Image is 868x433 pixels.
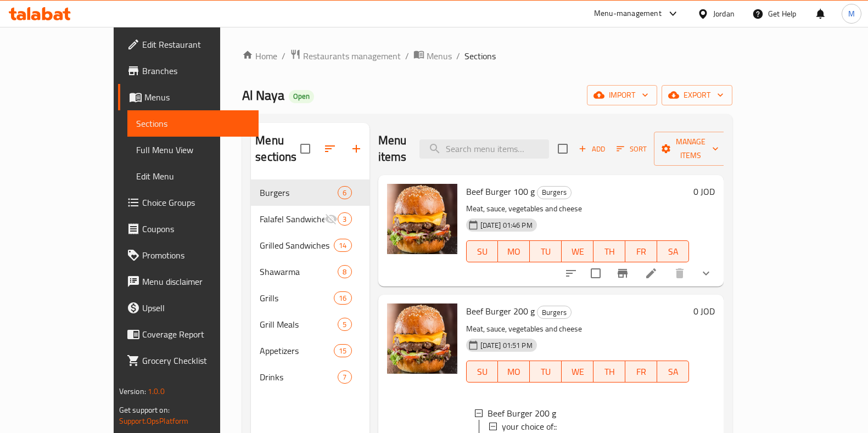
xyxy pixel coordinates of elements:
[534,364,557,380] span: TU
[476,340,537,351] span: [DATE] 01:51 PM
[466,322,690,336] p: Meat, sauce, vegetables and cheese
[260,265,338,278] span: Shawarma
[466,183,535,200] span: Beef Burger 100 g
[537,186,572,199] div: Burgers
[334,293,351,303] span: 16
[713,8,735,20] div: Jordan
[260,318,338,331] span: Grill Meals
[498,361,530,383] button: MO
[260,344,334,357] span: Appetizers
[136,170,250,183] span: Edit Menu
[562,361,593,383] button: WE
[338,267,351,277] span: 8
[118,242,259,268] a: Promotions
[466,240,499,262] button: SU
[251,364,369,390] div: Drinks7
[466,202,690,216] p: Meat, sauce, vegetables and cheese
[289,92,314,101] span: Open
[471,244,494,260] span: SU
[338,319,351,330] span: 5
[127,163,259,189] a: Edit Menu
[419,139,549,159] input: search
[645,267,658,280] a: Edit menu item
[260,212,324,226] div: Falafel Sandwiches
[405,49,409,63] li: /
[699,267,713,280] svg: Show Choices
[127,110,259,137] a: Sections
[693,303,715,319] h6: 0 JOD
[466,361,499,383] button: SU
[260,239,334,252] span: Grilled Sandwiches
[502,244,525,260] span: MO
[142,328,250,341] span: Coverage Report
[338,188,351,198] span: 6
[471,364,494,380] span: SU
[530,240,562,262] button: TU
[562,240,593,262] button: WE
[242,49,732,63] nav: breadcrumb
[119,384,146,398] span: Version:
[427,49,452,63] span: Menus
[598,364,621,380] span: TH
[251,232,369,258] div: Grilled Sandwiches14
[476,220,537,230] span: [DATE] 01:46 PM
[119,414,189,428] a: Support.OpsPlatform
[693,260,719,286] button: show more
[338,372,351,383] span: 7
[662,85,732,105] button: export
[242,83,284,108] span: Al Naya
[464,49,496,63] span: Sections
[670,88,724,102] span: export
[502,364,525,380] span: MO
[142,354,250,367] span: Grocery Checklist
[118,295,259,321] a: Upsell
[574,140,609,158] button: Add
[537,306,571,319] span: Burgers
[255,132,300,165] h2: Menu sections
[251,258,369,285] div: Shawarma8
[142,64,250,77] span: Branches
[317,136,343,162] span: Sort sections
[334,291,351,305] div: items
[127,137,259,163] a: Full Menu View
[537,306,572,319] div: Burgers
[118,58,259,84] a: Branches
[551,137,574,160] span: Select section
[338,186,351,199] div: items
[558,260,584,286] button: sort-choices
[534,244,557,260] span: TU
[119,403,170,417] span: Get support on:
[848,8,855,20] span: M
[136,143,250,156] span: Full Menu View
[118,321,259,347] a: Coverage Report
[144,91,250,104] span: Menus
[338,212,351,226] div: items
[566,364,589,380] span: WE
[502,420,557,433] span: your choice of::
[598,244,621,260] span: TH
[466,303,535,319] span: Beef Burger 200 g
[260,186,338,199] span: Burgers
[260,291,334,305] div: Grills
[260,370,338,384] span: Drinks
[142,301,250,314] span: Upsell
[587,85,657,105] button: import
[654,132,727,166] button: Manage items
[294,137,317,160] span: Select all sections
[251,179,369,206] div: Burgers6
[251,285,369,311] div: Grills16
[303,49,401,63] span: Restaurants management
[387,184,457,254] img: Beef Burger 100 g
[593,240,625,262] button: TH
[594,7,662,20] div: Menu-management
[378,132,407,165] h2: Menu items
[657,361,689,383] button: SA
[663,135,719,162] span: Manage items
[617,143,647,155] span: Sort
[630,244,653,260] span: FR
[118,268,259,295] a: Menu disclaimer
[118,216,259,242] a: Coupons
[456,49,460,63] li: /
[338,370,351,384] div: items
[577,143,607,155] span: Add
